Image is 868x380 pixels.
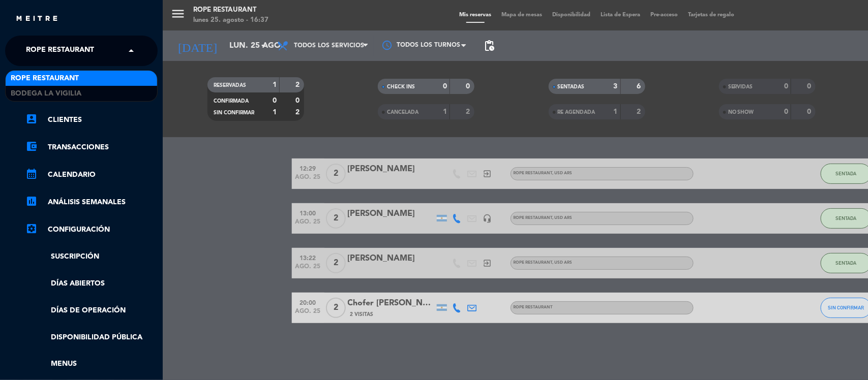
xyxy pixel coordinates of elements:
[25,224,158,236] a: Configuración
[26,40,94,61] span: Rope restaurant
[25,332,158,343] a: Disponibilidad pública
[25,114,158,126] a: account_boxClientes
[483,40,495,52] span: pending_actions
[25,196,158,208] a: assessmentANÁLISIS SEMANALES
[11,88,81,100] span: Bodega La Vigilia
[25,169,158,181] a: calendar_monthCalendario
[25,223,38,235] i: settings_applications
[15,15,58,23] img: MEITRE
[25,251,158,263] a: Suscripción
[11,73,79,84] span: Rope restaurant
[25,278,158,290] a: Días abiertos
[25,140,38,152] i: account_balance_wallet
[25,305,158,316] a: Días de Operación
[25,141,158,153] a: account_balance_walletTransacciones
[25,195,38,207] i: assessment
[25,113,38,125] i: account_box
[25,168,38,180] i: calendar_month
[25,358,158,370] a: Menus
